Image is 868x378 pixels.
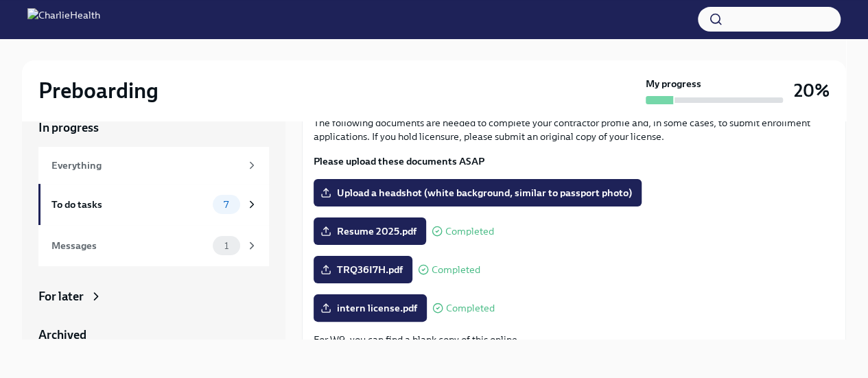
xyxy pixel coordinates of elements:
[215,200,237,210] span: 7
[314,256,412,283] label: TRQ36I7H.pdf
[445,226,494,237] span: Completed
[314,155,484,167] strong: Please upload these documents ASAP
[27,8,100,30] img: CharlieHealth
[432,265,480,275] span: Completed
[38,77,159,104] h2: Preboarding
[38,327,269,343] a: Archived
[38,288,269,305] a: For later
[51,197,207,212] div: To do tasks
[38,225,269,266] a: Messages1
[314,217,426,245] label: Resume 2025.pdf
[446,303,495,314] span: Completed
[51,158,240,173] div: Everything
[323,186,632,200] span: Upload a headshot (white background, similar to passport photo)
[646,77,701,91] strong: My progress
[38,147,269,184] a: Everything
[314,116,834,143] p: The following documents are needed to complete your contractor profile and, in some cases, to sub...
[323,263,403,276] span: TRQ36I7H.pdf
[314,294,427,322] label: intern license.pdf
[314,179,642,206] label: Upload a headshot (white background, similar to passport photo)
[323,224,417,238] span: Resume 2025.pdf
[794,78,830,103] h3: 20%
[38,119,269,136] a: In progress
[38,288,84,305] div: For later
[216,241,237,251] span: 1
[38,184,269,225] a: To do tasks7
[314,333,834,346] p: For W9, you can find a blank copy of this online.
[323,301,417,315] span: intern license.pdf
[51,238,207,253] div: Messages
